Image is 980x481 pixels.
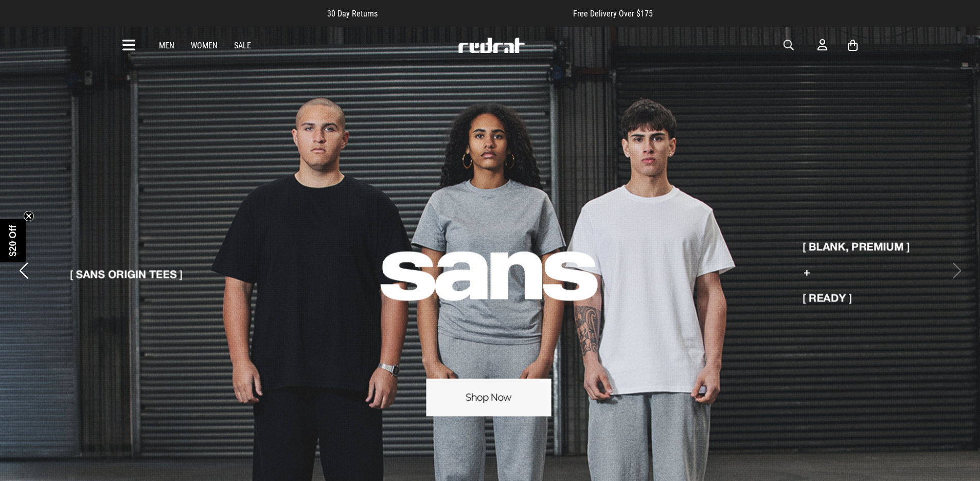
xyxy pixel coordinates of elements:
[398,8,553,19] iframe: Customer reviews powered by Trustpilot
[24,211,34,221] button: Close teaser
[457,38,525,53] img: Redrat logo
[327,9,378,19] span: 30 Day Returns
[16,259,30,282] button: Previous slide
[573,9,653,19] span: Free Delivery Over $175
[191,41,218,50] a: Women
[8,225,18,256] span: $20 Off
[950,259,964,282] button: Next slide
[234,41,251,50] a: Sale
[159,41,174,50] a: Men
